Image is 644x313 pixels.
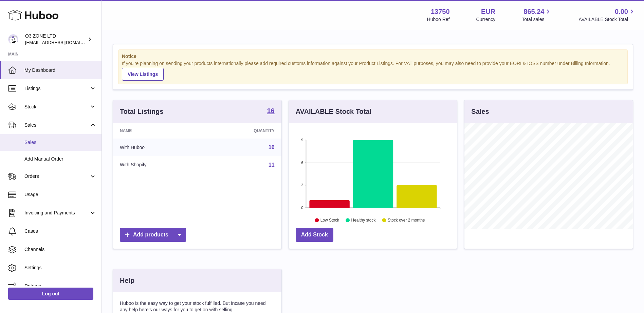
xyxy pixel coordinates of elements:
[24,228,96,234] span: Cases
[301,206,303,210] text: 0
[24,191,96,198] span: Usage
[269,144,275,150] a: 16
[301,183,303,187] text: 3
[25,33,86,46] div: O3 ZONE LTD
[269,162,275,168] a: 11
[431,7,450,16] strong: 13750
[615,7,628,16] span: 0.00
[113,139,204,156] td: With Huboo
[522,16,552,23] span: Total sales
[8,288,93,300] a: Log out
[351,218,376,223] text: Healthy stock
[122,60,624,81] div: If you're planning on sending your products internationally please add required customs informati...
[301,138,303,142] text: 9
[120,276,134,285] h3: Help
[120,300,275,313] p: Huboo is the easy way to get your stock fulfilled. But incase you need any help here's our ways f...
[388,218,425,223] text: Stock over 2 months
[296,228,333,242] a: Add Stock
[24,67,96,74] span: My Dashboard
[24,283,96,289] span: Returns
[122,68,164,81] a: View Listings
[523,7,544,16] span: 865.24
[8,34,18,44] img: hello@o3zoneltd.co.uk
[301,161,303,165] text: 6
[481,7,495,16] strong: EUR
[122,53,624,60] strong: Notice
[24,173,89,180] span: Orders
[427,16,450,23] div: Huboo Ref
[24,265,96,271] span: Settings
[120,107,164,116] h3: Total Listings
[578,16,636,23] span: AVAILABLE Stock Total
[522,7,552,23] a: 865.24 Total sales
[471,107,489,116] h3: Sales
[320,218,339,223] text: Low Stock
[120,228,186,242] a: Add products
[267,107,274,114] strong: 16
[113,156,204,174] td: With Shopify
[24,85,89,92] span: Listings
[24,210,89,216] span: Invoicing and Payments
[24,104,89,110] span: Stock
[267,107,274,116] a: 16
[25,40,100,45] span: [EMAIL_ADDRESS][DOMAIN_NAME]
[578,7,636,23] a: 0.00 AVAILABLE Stock Total
[24,246,96,253] span: Channels
[204,123,281,139] th: Quantity
[476,16,496,23] div: Currency
[296,107,371,116] h3: AVAILABLE Stock Total
[113,123,204,139] th: Name
[24,156,96,162] span: Add Manual Order
[24,122,89,128] span: Sales
[24,139,96,146] span: Sales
